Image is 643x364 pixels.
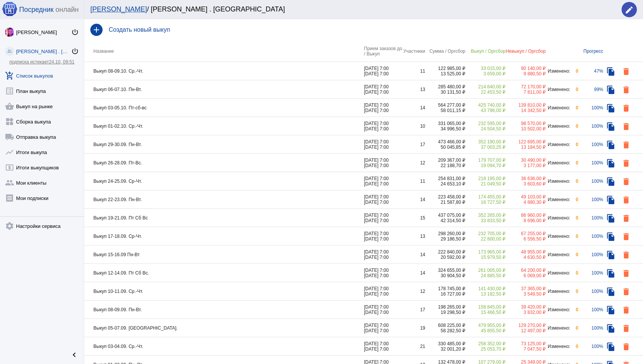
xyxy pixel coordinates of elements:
[546,142,571,147] div: Изменено:
[402,135,425,154] td: 17
[84,41,364,62] th: Название
[465,310,506,315] div: 15 466,50 ₽
[55,6,78,14] span: онлайн
[506,84,546,89] div: 72 170,00 ₽
[425,145,465,150] div: 50 045,85 ₽
[546,325,571,331] div: Изменено:
[606,177,615,186] mat-icon: file_copy
[84,245,364,264] td: Выкуп 15-16.09 Пн-Вт
[465,145,506,150] div: 37 003,25 ₽
[606,269,615,278] mat-icon: file_copy
[506,194,546,200] div: 49 103,00 ₽
[571,68,578,74] div: 0
[16,49,71,54] div: [PERSON_NAME] . [GEOGRAPHIC_DATA]
[622,305,631,315] mat-icon: delete
[70,350,79,359] mat-icon: chevron_left
[49,59,75,65] span: 24.10, 09:51
[402,190,425,209] td: 14
[506,236,546,242] div: 6 556,50 ₽
[606,195,615,205] mat-icon: file_copy
[606,67,615,76] mat-icon: file_copy
[622,159,631,168] mat-icon: delete
[84,172,364,190] td: Выкуп 24-25.09. Ср-Чт.
[465,213,506,218] div: 352 265,00 ₽
[364,282,402,301] td: [DATE] 7:00 [DATE] 7:00
[622,287,631,296] mat-icon: delete
[71,47,79,55] mat-icon: power_settings_new
[425,328,465,333] div: 58 282,50 ₽
[606,287,615,296] mat-icon: file_copy
[578,172,603,190] td: 100%
[606,305,615,315] mat-icon: file_copy
[578,154,603,172] td: 100%
[425,194,465,200] div: 223 458,00 ₽
[402,117,425,135] td: 10
[2,1,17,16] img: apple-icon-60x60.png
[506,158,546,163] div: 30 490,00 ₽
[622,122,631,131] mat-icon: delete
[364,209,402,227] td: [DATE] 7:00 [DATE] 7:00
[84,301,364,319] td: Выкуп 08-09.09. Пн-Вт.
[622,250,631,260] mat-icon: delete
[19,6,54,14] span: Посредник
[506,268,546,273] div: 64 200,00 ₽
[546,344,571,349] div: Изменено:
[625,5,634,15] mat-icon: edit
[425,231,465,236] div: 298 260,00 ₽
[506,126,546,132] div: 10 502,00 ₽
[465,102,506,108] div: 425 740,00 ₽
[578,117,603,135] td: 100%
[5,28,14,37] img: 73xLq58P2BOqs-qIllg3xXCtabieAB0OMVER0XTxHpc0AjG-Rb2SSuXsq4It7hEfqgBcQNho.jpg
[571,215,578,221] div: 0
[84,282,364,301] td: Выкуп 10-11.09. Ср.-Чт.
[402,227,425,245] td: 13
[606,159,615,168] mat-icon: file_copy
[465,286,506,291] div: 141 430,00 ₽
[465,84,506,89] div: 214 640,00 ₽
[425,249,465,255] div: 222 840,00 ₽
[364,245,402,264] td: [DATE] 7:00 [DATE] 7:00
[402,172,425,190] td: 11
[465,231,506,236] div: 232 705,00 ₽
[364,117,402,135] td: [DATE] 7:00 [DATE] 7:00
[425,163,465,168] div: 22 188,70 ₽
[506,273,546,278] div: 6 069,00 ₽
[506,213,546,218] div: 86 960,00 ₽
[465,71,506,76] div: 3 659,00 ₽
[425,323,465,328] div: 608 225,00 ₽
[506,341,546,346] div: 73 125,00 ₽
[5,132,14,141] mat-icon: local_shipping
[546,307,571,312] div: Изменено:
[606,214,615,223] mat-icon: file_copy
[425,273,465,278] div: 30 904,50 ₽
[622,232,631,241] mat-icon: delete
[506,231,546,236] div: 67 255,00 ₽
[5,148,14,157] mat-icon: show_chart
[84,99,364,117] td: Выкуп 03-05.10. Пт-сб-вс
[578,282,603,301] td: 100%
[622,104,631,113] mat-icon: delete
[402,264,425,282] td: 14
[506,346,546,352] div: 7 047,50 ₽
[578,80,603,99] td: 99%
[90,5,147,13] a: [PERSON_NAME]
[402,99,425,117] td: 14
[571,289,578,294] div: 0
[546,105,571,110] div: Изменено:
[402,154,425,172] td: 12
[578,62,603,80] td: 47%
[465,341,506,346] div: 258 352,00 ₽
[506,328,546,333] div: 12 497,00 ₽
[465,194,506,200] div: 174 455,00 ₽
[364,172,402,190] td: [DATE] 7:00 [DATE] 7:00
[578,301,603,319] td: 100%
[5,193,14,203] mat-icon: receipt
[578,264,603,282] td: 100%
[364,135,402,154] td: [DATE] 7:00 [DATE] 7:00
[364,264,402,282] td: [DATE] 7:00 [DATE] 7:00
[622,324,631,333] mat-icon: delete
[465,255,506,260] div: 15 979,50 ₽
[402,301,425,319] td: 17
[546,197,571,202] div: Изменено:
[9,59,74,65] a: подписка истекает24.10, 09:51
